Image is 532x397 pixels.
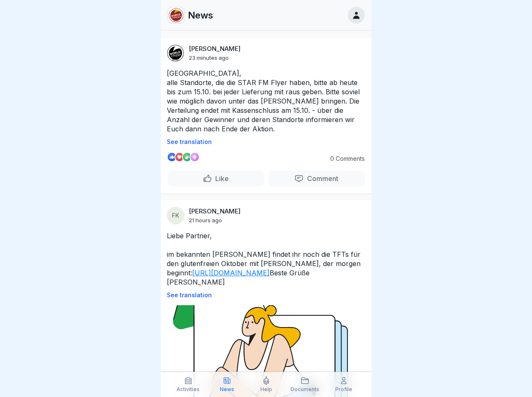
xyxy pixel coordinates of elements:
[335,386,352,392] p: Profile
[220,386,234,392] p: News
[192,269,270,277] a: [URL][DOMAIN_NAME]
[189,217,222,224] p: 21 hours ago
[176,386,200,392] p: Activities
[167,69,366,133] p: [GEOGRAPHIC_DATA], alle Standorte, die die STAR FM Flyer haben, bitte ab heute bis zum 15.10. bei...
[188,10,213,21] p: News
[168,7,184,23] img: wpjn4gtn6o310phqx1r289if.png
[167,292,366,298] p: See translation
[318,155,365,162] p: 0 Comments
[291,386,319,392] p: Documents
[304,174,338,183] p: Comment
[189,208,241,215] p: [PERSON_NAME]
[167,231,366,287] p: Liebe Partner, im bekannten [PERSON_NAME] findet ihr noch die TFTs für den glutenfreien Oktober m...
[212,174,229,183] p: Like
[167,139,366,145] p: See translation
[189,45,241,53] p: [PERSON_NAME]
[167,207,184,224] div: FK
[260,386,272,392] p: Help
[189,54,229,61] p: 23 minutes ago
